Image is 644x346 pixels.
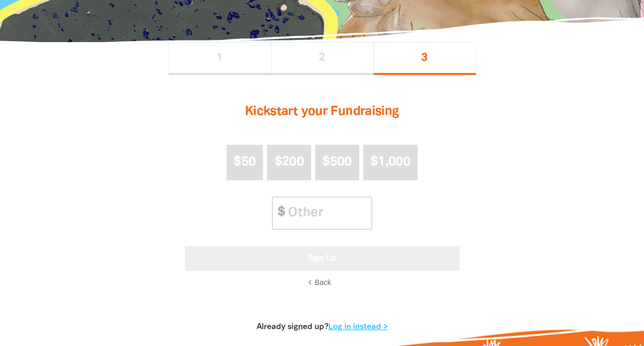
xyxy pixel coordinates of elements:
button: Stage 2 [271,42,373,75]
button: Stage 1 [169,42,271,75]
input: Other [281,197,371,228]
span: $200 [274,156,303,168]
span: $ [273,197,285,228]
p: Already signed up? [169,321,476,333]
h3: Kickstart your Fundraising [185,91,460,132]
i: chevron_left [305,278,315,287]
button: $50 [226,145,263,180]
button: $200 [267,145,311,180]
button: $500 [315,145,359,180]
a: Log in instead > [328,323,388,331]
span: Back [315,278,331,286]
span: $1,000 [370,156,410,168]
span: $500 [322,156,351,168]
span: $50 [234,156,256,168]
button: Sign Up [185,246,460,271]
button: $1,000 [363,145,418,180]
button: Stage 3 [373,42,476,75]
button: chevron_leftBack [310,278,334,288]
